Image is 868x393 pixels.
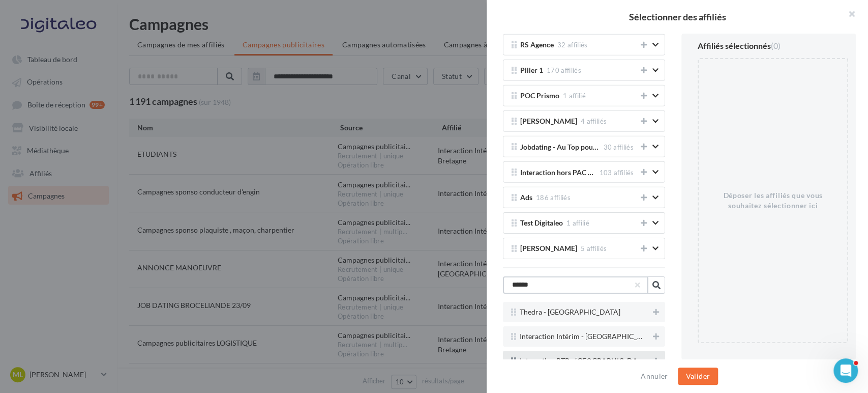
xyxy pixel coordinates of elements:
[581,117,607,125] span: 4 affiliés
[520,308,620,316] span: Thedra - [GEOGRAPHIC_DATA]
[557,41,588,49] span: 32 affiliés
[678,368,718,385] button: Valider
[698,42,781,50] div: Affiliés sélectionnés
[581,244,607,252] span: 5 affiliés
[547,66,581,74] span: 170 affiliés
[637,370,672,382] button: Annuler
[563,92,586,100] span: 1 affilié
[520,219,563,227] span: Test Digitaleo
[520,41,554,49] span: RS Agence
[520,194,532,202] span: Ads
[520,333,645,341] span: Interaction Intérim - [GEOGRAPHIC_DATA]
[520,144,600,155] span: Jobdating - Au Top pour l'Emploi - Vannes
[520,92,559,100] span: POC Prismo
[600,169,634,177] span: 103 affiliés
[603,143,634,151] span: 30 affiliés
[520,357,645,365] span: Interaction BTP - [GEOGRAPHIC_DATA]
[771,41,781,50] span: (0)
[833,358,858,383] iframe: Intercom live chat
[536,193,571,202] span: 186 affiliés
[520,245,577,252] span: [PERSON_NAME]
[566,219,589,227] span: 1 affilié
[503,12,852,21] h2: Sélectionner des affiliés
[520,118,577,125] span: [PERSON_NAME]
[520,67,543,74] span: Pilier 1
[520,169,596,180] span: Interaction hors PAC 25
